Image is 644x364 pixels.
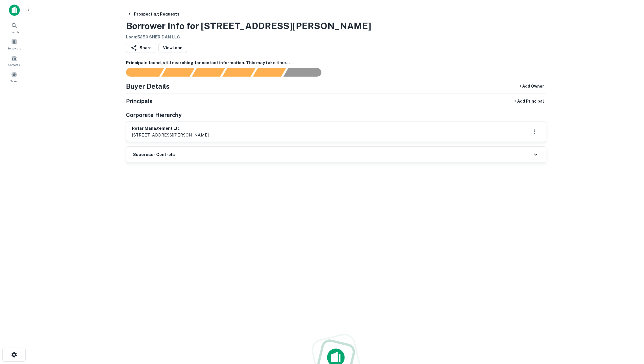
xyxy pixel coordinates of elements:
[2,20,27,35] a: Search
[126,97,153,105] h5: Principals
[126,43,156,53] button: Share
[7,46,21,51] span: Borrowers
[126,111,182,119] h5: Corporate Hierarchy
[158,43,187,53] a: ViewLoan
[126,81,170,91] h4: Buyer Details
[9,5,20,16] img: capitalize-icon.png
[222,68,255,77] div: Principals found, AI now looking for contact information...
[8,62,20,67] span: Contacts
[2,36,27,52] a: Borrowers
[126,19,371,33] h3: Borrower Info for [STREET_ADDRESS][PERSON_NAME]
[2,69,27,84] a: Saved
[161,68,194,77] div: Your request is received and processing...
[119,68,162,77] div: Sending borrower request to AI...
[125,9,182,19] button: Prospecting Requests
[616,319,644,346] iframe: Chat Widget
[517,81,546,91] button: + Add Owner
[133,151,175,158] h6: Superuser Controls
[512,96,546,106] button: + Add Principal
[126,34,371,40] h6: Loan : 5250 SHERIDAN LLC
[126,60,546,66] h6: Principals found, still searching for contact information. This may take time...
[192,68,225,77] div: Documents found, AI parsing details...
[132,132,209,138] p: [STREET_ADDRESS][PERSON_NAME]
[253,68,286,77] div: Principals found, still searching for contact information. This may take time...
[10,79,18,83] span: Saved
[132,125,209,132] h6: rofar management llc
[2,53,27,68] a: Contacts
[10,30,19,34] span: Search
[284,68,328,77] div: AI fulfillment process complete.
